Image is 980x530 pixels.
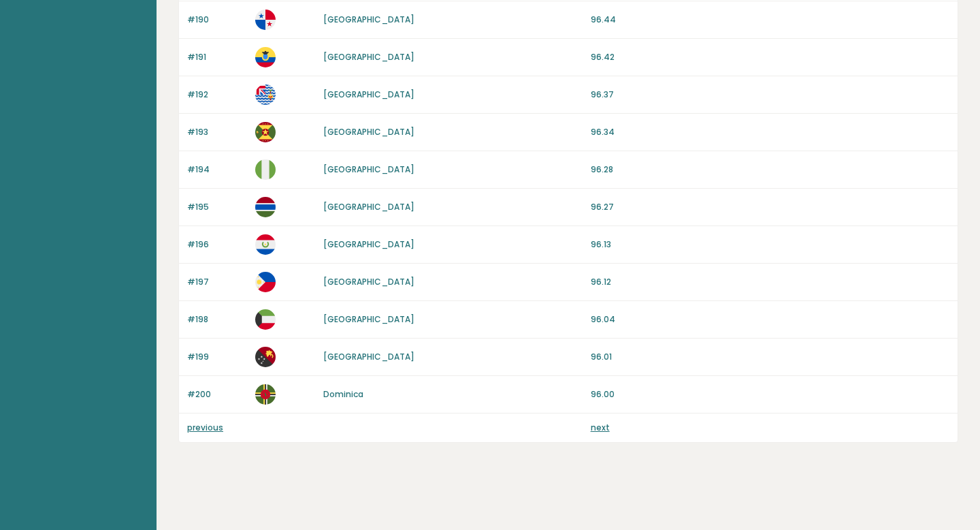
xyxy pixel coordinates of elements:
[255,384,276,405] img: dm.svg
[187,238,247,251] p: #196
[591,351,949,363] p: 96.01
[323,351,414,362] a: [GEOGRAPHIC_DATA]
[591,313,949,326] p: 96.04
[187,201,247,213] p: #195
[591,388,949,401] p: 96.00
[187,351,247,363] p: #199
[255,347,276,367] img: pg.svg
[323,51,414,63] a: [GEOGRAPHIC_DATA]
[323,14,414,25] a: [GEOGRAPHIC_DATA]
[591,422,610,433] a: next
[323,163,414,175] a: [GEOGRAPHIC_DATA]
[591,51,949,63] p: 96.42
[187,126,247,138] p: #193
[187,276,247,288] p: #197
[323,238,414,250] a: [GEOGRAPHIC_DATA]
[323,388,363,400] a: Dominica
[255,159,276,180] img: ng.svg
[591,238,949,251] p: 96.13
[323,89,414,100] a: [GEOGRAPHIC_DATA]
[187,313,247,326] p: #198
[323,201,414,213] a: [GEOGRAPHIC_DATA]
[187,388,247,401] p: #200
[255,234,276,255] img: py.svg
[187,14,247,26] p: #190
[323,126,414,138] a: [GEOGRAPHIC_DATA]
[255,272,276,292] img: ph.svg
[255,309,276,330] img: kw.svg
[255,122,276,142] img: gd.svg
[591,126,949,138] p: 96.34
[323,313,414,325] a: [GEOGRAPHIC_DATA]
[255,47,276,67] img: ec.svg
[591,276,949,288] p: 96.12
[187,89,247,101] p: #192
[187,422,223,433] a: previous
[255,10,276,30] img: pa.svg
[187,51,247,63] p: #191
[255,197,276,217] img: gm.svg
[255,84,276,105] img: io.svg
[323,276,414,287] a: [GEOGRAPHIC_DATA]
[591,89,949,101] p: 96.37
[591,201,949,213] p: 96.27
[591,163,949,176] p: 96.28
[187,163,247,176] p: #194
[591,14,949,26] p: 96.44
